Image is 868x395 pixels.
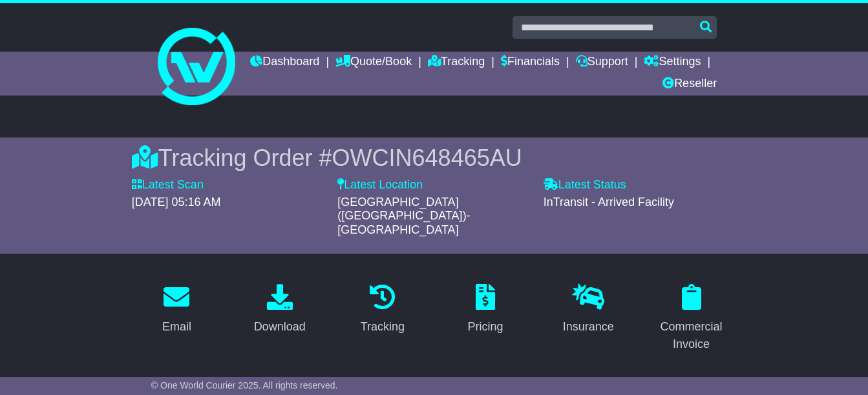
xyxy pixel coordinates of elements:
label: Latest Status [544,178,626,192]
a: Email [154,279,200,340]
span: [GEOGRAPHIC_DATA] ([GEOGRAPHIC_DATA])-[GEOGRAPHIC_DATA] [337,196,470,236]
div: Tracking Order # [132,144,736,172]
span: OWCIN648465AU [332,145,522,171]
a: Quote/Book [335,52,412,74]
span: InTransit - Arrived Facility [544,196,674,208]
a: Reseller [662,74,717,96]
a: Insurance [555,279,622,340]
div: Commercial Invoice [655,318,728,353]
a: Pricing [460,279,512,340]
a: Financials [501,52,560,74]
label: Latest Scan [132,178,204,192]
div: Tracking [361,318,405,336]
a: Tracking [352,279,413,340]
div: Email [162,318,191,336]
div: Insurance [563,318,614,336]
a: Commercial Invoice [646,279,736,358]
span: [DATE] 05:16 AM [132,196,221,208]
a: Tracking [428,52,485,74]
a: Download [246,279,314,340]
a: Support [576,52,628,74]
a: Settings [644,52,701,74]
span: © One World Courier 2025. All rights reserved. [151,380,338,390]
a: Dashboard [250,52,319,74]
div: Download [254,318,306,336]
label: Latest Location [337,178,423,192]
div: Pricing [468,318,503,336]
